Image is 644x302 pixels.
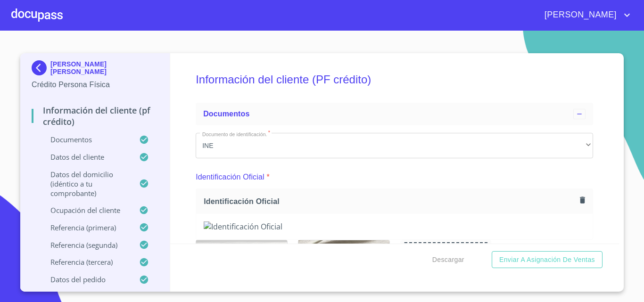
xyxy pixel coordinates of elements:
span: Descargar [432,254,464,266]
h5: Información del cliente (PF crédito) [196,60,593,99]
img: Identificación Oficial [298,240,389,292]
p: Referencia (segunda) [32,240,139,250]
p: Datos del pedido [32,275,139,284]
p: Información del cliente (PF crédito) [32,105,158,127]
div: INE [196,133,593,158]
p: Referencia (tercera) [32,257,139,267]
span: Identificación Oficial [204,196,576,206]
button: Enviar a Asignación de Ventas [492,251,603,269]
p: Referencia (primera) [32,223,139,232]
button: account of current user [537,8,633,23]
img: Identificación Oficial [204,221,585,232]
p: Datos del cliente [32,152,139,162]
span: Documentos [203,110,249,118]
span: [PERSON_NAME] [537,8,621,23]
p: Ocupación del Cliente [32,205,139,215]
div: Documentos [196,103,593,125]
button: Descargar [429,251,468,269]
p: Crédito Persona Física [32,79,158,90]
p: [PERSON_NAME] [PERSON_NAME] [50,60,158,75]
p: Datos del domicilio (idéntico a tu comprobante) [32,170,139,198]
span: Enviar a Asignación de Ventas [499,254,595,266]
div: [PERSON_NAME] [PERSON_NAME] [32,60,158,79]
p: Documentos [32,135,139,144]
p: Identificación Oficial [196,171,264,183]
img: Docupass spot blue [32,60,50,75]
